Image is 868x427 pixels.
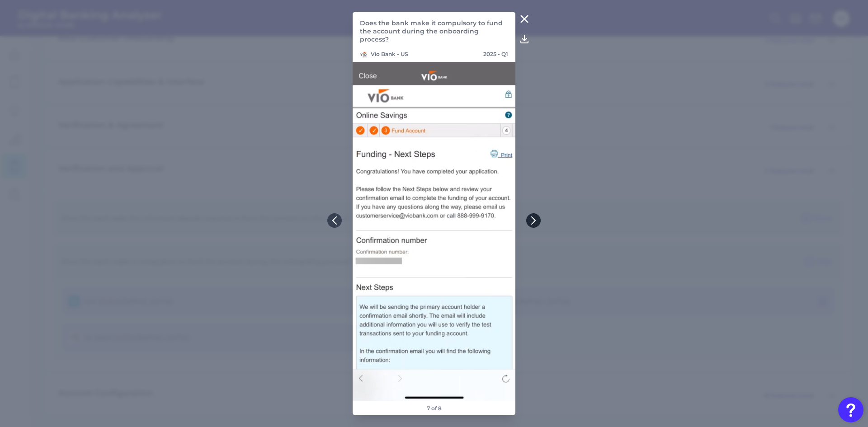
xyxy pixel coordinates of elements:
[353,62,515,401] img: 1058-Vio-Mobile-Savings-Q1-2025zzzd.png
[360,51,367,58] img: Vio Bank
[483,51,508,58] p: 2025 - Q1
[360,19,508,43] p: Does the bank make it compulsory to fund the account during the onboarding process?
[838,397,863,422] button: Open Resource Center
[360,51,408,58] p: Vio Bank - US
[423,401,445,415] footer: 7 of 8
